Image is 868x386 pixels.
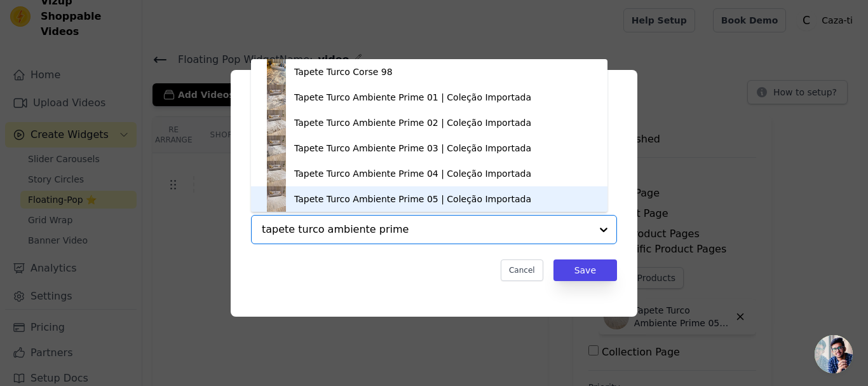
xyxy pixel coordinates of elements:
img: product thumbnail [264,161,289,186]
img: product thumbnail [264,186,289,212]
div: Tapete Turco Ambiente Prime 04 | Coleção Importada [294,167,531,180]
img: product thumbnail [264,59,289,85]
input: Search by product title or paste product URL [262,222,591,237]
div: Tapete Turco Ambiente Prime 02 | Coleção Importada [294,116,531,129]
button: Save [553,259,617,281]
div: Tapete Turco Ambiente Prime 01 | Coleção Importada [294,91,531,104]
div: Tapete Turco Ambiente Prime 03 | Coleção Importada [294,142,531,155]
img: product thumbnail [264,110,289,135]
div: Tapete Turco Corse 98 [294,65,393,78]
div: Bate-papo aberto [815,335,853,373]
button: Cancel [501,259,543,281]
img: product thumbnail [264,135,289,161]
img: product thumbnail [264,85,289,110]
div: Tapete Turco Ambiente Prime 05 | Coleção Importada [294,193,531,205]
